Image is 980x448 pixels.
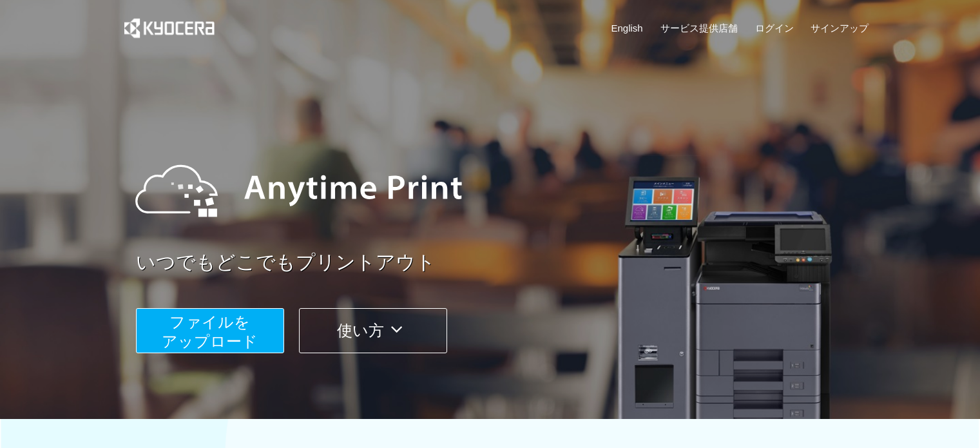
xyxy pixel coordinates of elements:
a: いつでもどこでもプリントアウト [136,249,877,277]
span: ファイルを ​​アップロード [162,313,258,350]
a: サインアップ [811,21,869,35]
a: ログイン [755,21,794,35]
button: ファイルを​​アップロード [136,308,284,353]
button: 使い方 [299,308,447,353]
a: English [611,21,643,35]
a: サービス提供店舗 [660,21,738,35]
